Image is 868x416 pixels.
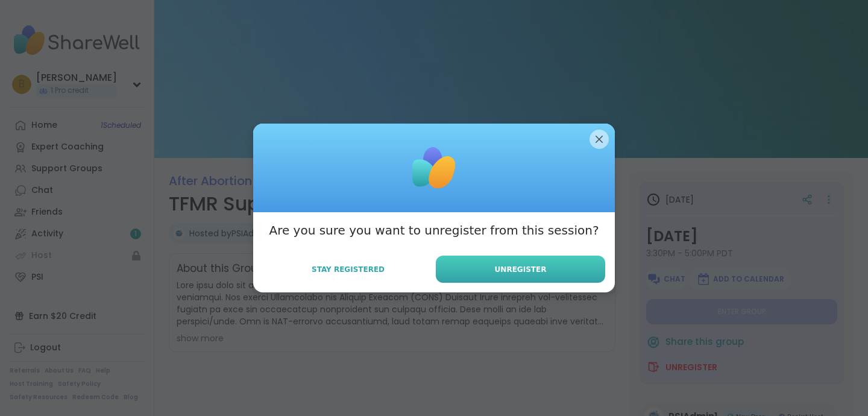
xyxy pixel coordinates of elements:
[312,264,385,275] span: Stay Registered
[404,138,464,198] img: ShareWell Logomark
[436,256,605,283] button: Unregister
[263,257,433,282] button: Stay Registered
[269,222,599,239] h3: Are you sure you want to unregister from this session?
[495,264,547,275] span: Unregister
